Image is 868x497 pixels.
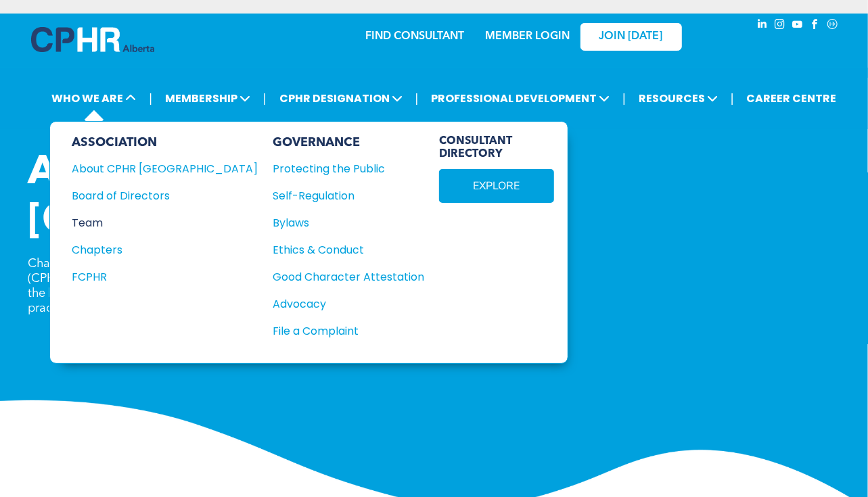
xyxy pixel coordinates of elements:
[263,85,267,112] li: |
[72,187,239,204] div: Board of Directors
[161,86,254,111] span: MEMBERSHIP
[273,295,424,312] a: Advocacy
[72,214,239,231] div: Team
[580,23,682,51] a: JOIN [DATE]
[273,160,424,177] a: Protecting the Public
[273,160,409,177] div: Protecting the Public
[72,214,258,231] a: Team
[622,85,626,112] li: |
[275,86,407,111] span: CPHR DESIGNATION
[273,295,409,312] div: Advocacy
[755,17,770,35] a: linkedin
[427,86,614,111] span: PROFESSIONAL DEVELOPMENT
[273,214,424,231] a: Bylaws
[731,85,734,112] li: |
[366,31,465,42] a: FIND CONSULTANT
[273,268,409,285] div: Good Character Attestation
[415,85,419,112] li: |
[72,241,258,258] a: Chapters
[72,160,258,177] a: About CPHR [GEOGRAPHIC_DATA]
[72,268,258,285] a: FCPHR
[273,268,424,285] a: Good Character Attestation
[273,214,409,231] div: Bylaws
[439,135,554,161] span: CONSULTANT DIRECTORY
[72,187,258,204] a: Board of Directors
[485,31,570,42] a: MEMBER LOGIN
[149,85,152,112] li: |
[28,153,461,242] span: About CPHR [GEOGRAPHIC_DATA]
[47,86,140,111] span: WHO WE ARE
[273,241,409,258] div: Ethics & Conduct
[635,86,722,111] span: RESOURCES
[599,30,663,43] span: JOIN [DATE]
[773,17,787,35] a: instagram
[273,187,424,204] a: Self-Regulation
[273,187,409,204] div: Self-Regulation
[743,86,841,111] a: CAREER CENTRE
[273,241,424,258] a: Ethics & Conduct
[273,323,409,339] div: File a Complaint
[790,17,805,35] a: youtube
[273,323,424,339] a: File a Complaint
[28,258,427,314] span: Chartered Professionals in Human Resources of [GEOGRAPHIC_DATA] (CPHR Alberta) is the professiona...
[72,241,239,258] div: Chapters
[825,17,840,35] a: Social network
[72,268,239,285] div: FCPHR
[273,135,424,150] div: GOVERNANCE
[72,160,239,177] div: About CPHR [GEOGRAPHIC_DATA]
[72,135,258,150] div: ASSOCIATION
[808,17,823,35] a: facebook
[439,169,554,203] a: EXPLORE
[31,27,154,52] img: A blue and white logo for cp alberta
